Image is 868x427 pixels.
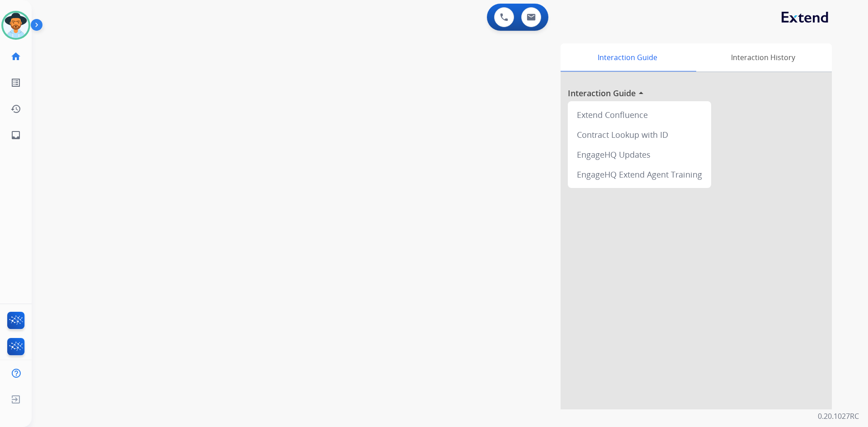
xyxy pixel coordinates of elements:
div: EngageHQ Extend Agent Training [571,164,708,184]
img: avatar [3,13,28,38]
div: Interaction Guide [561,43,694,71]
mat-icon: home [10,51,21,62]
mat-icon: inbox [10,130,21,141]
mat-icon: history [10,103,21,114]
mat-icon: list_alt [10,77,21,88]
p: 0.20.1027RC [818,411,859,422]
div: Contract Lookup with ID [571,125,708,145]
div: Extend Confluence [571,105,708,125]
div: EngageHQ Updates [571,145,708,164]
div: Interaction History [694,43,832,71]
